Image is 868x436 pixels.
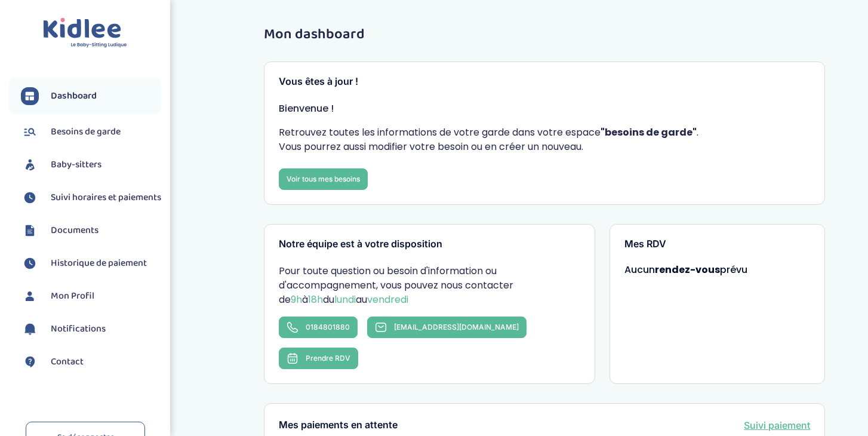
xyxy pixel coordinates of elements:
[21,123,39,141] img: besoin.svg
[21,254,39,272] img: suivihoraire.svg
[394,323,519,331] span: [EMAIL_ADDRESS][DOMAIN_NAME]
[51,158,101,172] span: Baby-sitters
[51,125,121,139] span: Besoins de garde
[279,102,810,116] p: Bienvenue !
[279,125,810,154] p: Retrouvez toutes les informations de votre garde dans votre espace . Vous pourrez aussi modifier ...
[21,156,161,174] a: Baby-sitters
[21,353,161,371] a: Contact
[51,89,97,103] span: Dashboard
[279,317,358,338] a: 0184801880
[306,323,350,331] span: 0184801880
[624,239,811,250] h3: Mes RDV
[21,123,161,141] a: Besoins de garde
[306,354,350,363] span: Prendre RDV
[279,168,368,190] a: Voir tous mes besoins
[51,223,99,238] span: Documents
[51,191,161,205] span: Suivi horaires et paiements
[43,18,127,48] img: logo.svg
[334,293,356,306] span: lundi
[21,189,39,207] img: suivihoraire.svg
[367,317,527,338] a: [EMAIL_ADDRESS][DOMAIN_NAME]
[279,420,398,431] h3: Mes paiements en attente
[279,239,580,250] h3: Notre équipe est à votre disposition
[601,125,697,139] strong: "besoins de garde"
[624,263,747,277] span: Aucun prévu
[21,87,39,105] img: dashboard.svg
[51,322,106,336] span: Notifications
[21,353,39,371] img: contact.svg
[291,293,302,306] span: 9h
[21,287,161,305] a: Mon Profil
[21,87,161,105] a: Dashboard
[51,256,147,271] span: Historique de paiement
[367,293,408,306] span: vendredi
[655,263,720,277] strong: rendez-vous
[21,254,161,272] a: Historique de paiement
[51,355,84,369] span: Contact
[744,418,810,432] a: Suivi paiement
[21,320,39,338] img: notification.svg
[279,348,358,369] button: Prendre RDV
[264,27,825,42] h1: Mon dashboard
[21,287,39,305] img: profil.svg
[21,156,39,174] img: babysitters.svg
[21,222,161,240] a: Documents
[279,264,580,307] p: Pour toute question ou besoin d'information ou d'accompagnement, vous pouvez nous contacter de à ...
[51,289,94,303] span: Mon Profil
[308,293,323,306] span: 18h
[279,76,810,87] h3: Vous êtes à jour !
[21,320,161,338] a: Notifications
[21,189,161,207] a: Suivi horaires et paiements
[21,222,39,240] img: documents.svg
